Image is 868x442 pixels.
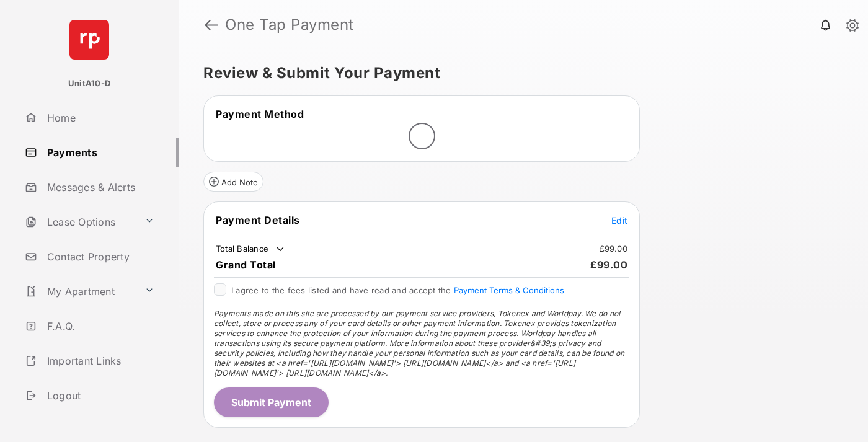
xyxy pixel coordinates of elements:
td: £99.00 [599,243,629,254]
span: Payment Method [216,108,304,120]
span: Payment Details [216,214,300,226]
a: Messages & Alerts [20,172,179,202]
a: Home [20,103,179,133]
span: £99.00 [590,259,627,271]
img: svg+xml;base64,PHN2ZyB4bWxucz0iaHR0cDovL3d3dy53My5vcmcvMjAwMC9zdmciIHdpZHRoPSI2NCIgaGVpZ2h0PSI2NC... [69,20,109,60]
button: Add Note [203,172,263,192]
a: F.A.Q. [20,311,179,341]
a: Lease Options [20,207,139,237]
button: Submit Payment [214,387,329,417]
a: Important Links [20,346,159,376]
p: UnitA10-D [68,77,110,90]
a: Payments [20,138,179,167]
a: Logout [20,381,179,410]
button: Edit [611,214,627,226]
td: Total Balance [215,243,286,255]
span: Edit [611,215,627,226]
a: Contact Property [20,242,179,272]
button: I agree to the fees listed and have read and accept the [454,285,564,295]
strong: One Tap Payment [225,17,354,32]
span: Grand Total [216,259,276,271]
span: Payments made on this site are processed by our payment service providers, Tokenex and Worldpay. ... [214,309,624,378]
span: I agree to the fees listed and have read and accept the [231,285,564,295]
a: My Apartment [20,276,139,306]
h5: Review & Submit Your Payment [203,66,833,81]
